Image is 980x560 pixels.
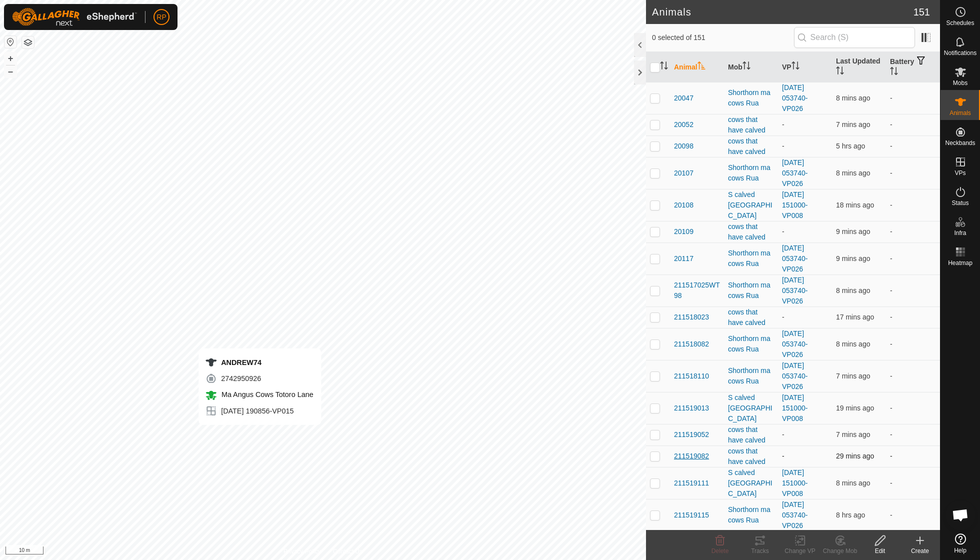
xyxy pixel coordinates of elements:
span: 14 Sep 2025 at 2:44 PM [836,452,874,460]
a: [DATE] 053740-VP026 [782,361,807,390]
div: Create [900,546,940,555]
div: Edit [860,546,900,555]
span: 14 Sep 2025 at 2:54 PM [836,201,874,209]
div: 2742950926 [205,372,313,384]
div: S calved [GEOGRAPHIC_DATA] [728,467,774,499]
div: Shorthorn ma cows Rua [728,280,774,301]
td: - [886,467,940,499]
td: - [886,392,940,424]
p-sorticon: Activate to sort [791,63,799,71]
p-sorticon: Activate to sort [660,63,668,71]
div: cows that have calved [728,424,774,445]
td: - [886,242,940,274]
span: 14 Sep 2025 at 3:04 PM [836,479,870,487]
div: cows that have calved [728,114,774,135]
app-display-virtual-paddock-transition: - [782,313,784,321]
div: Shorthorn ma cows Rua [728,162,774,183]
span: 0 selected of 151 [652,32,794,43]
button: – [4,65,16,77]
a: [DATE] 053740-VP026 [782,83,807,112]
span: 14 Sep 2025 at 3:05 PM [836,120,870,128]
td: - [886,306,940,328]
span: 151 [913,4,930,19]
span: 14 Sep 2025 at 3:04 PM [836,286,870,294]
span: Ma Angus Cows Totoro Lane [219,390,313,398]
span: 14 Sep 2025 at 6:45 AM [836,511,865,519]
a: [DATE] 151000-VP008 [782,190,807,219]
td: - [886,135,940,157]
span: 20117 [674,253,693,264]
td: - [886,360,940,392]
a: [DATE] 151000-VP008 [782,393,807,422]
span: 14 Sep 2025 at 3:03 PM [836,254,870,262]
a: [DATE] 053740-VP026 [782,329,807,358]
th: Animal [670,52,724,82]
span: 211519052 [674,429,709,440]
th: Last Updated [832,52,886,82]
button: Map Layers [22,36,34,48]
th: Battery [886,52,940,82]
p-sorticon: Activate to sort [742,63,750,71]
span: 20047 [674,93,693,103]
a: [DATE] 053740-VP026 [782,244,807,273]
td: - [886,328,940,360]
p-sorticon: Activate to sort [697,63,705,71]
td: - [886,424,940,445]
app-display-virtual-paddock-transition: - [782,142,784,150]
span: VPs [954,170,965,176]
span: Delete [711,547,729,554]
input: Search (S) [794,27,915,48]
span: 211518082 [674,339,709,349]
div: Change VP [780,546,820,555]
div: Shorthorn ma cows Rua [728,365,774,386]
a: Contact Us [333,547,362,556]
td: - [886,157,940,189]
app-display-virtual-paddock-transition: - [782,227,784,235]
span: 14 Sep 2025 at 3:04 PM [836,94,870,102]
span: Heatmap [948,260,972,266]
td: - [886,82,940,114]
a: [DATE] 053740-VP026 [782,276,807,305]
span: Neckbands [945,140,975,146]
a: Privacy Policy [283,547,321,556]
div: [DATE] 190856-VP015 [205,405,313,417]
td: - [886,274,940,306]
span: 20107 [674,168,693,178]
span: 14 Sep 2025 at 3:04 PM [836,227,870,235]
div: S calved [GEOGRAPHIC_DATA] [728,189,774,221]
button: Reset Map [4,36,16,48]
div: ANDREW74 [205,356,313,368]
span: Help [954,547,966,553]
div: Change Mob [820,546,860,555]
span: 211519115 [674,510,709,520]
a: [DATE] 151000-VP008 [782,468,807,497]
button: + [4,52,16,64]
span: 211518110 [674,371,709,381]
span: 14 Sep 2025 at 2:55 PM [836,313,874,321]
td: - [886,189,940,221]
div: S calved [GEOGRAPHIC_DATA] [728,392,774,424]
span: 20109 [674,226,693,237]
span: 14 Sep 2025 at 3:04 PM [836,340,870,348]
app-display-virtual-paddock-transition: - [782,120,784,128]
span: 211519013 [674,403,709,413]
img: Gallagher Logo [12,8,137,26]
span: 211518023 [674,312,709,322]
div: Shorthorn ma cows Rua [728,504,774,525]
p-sorticon: Activate to sort [836,68,844,76]
div: cows that have calved [728,307,774,328]
span: Notifications [944,50,976,56]
td: - [886,445,940,467]
th: Mob [724,52,778,82]
div: Shorthorn ma cows Rua [728,248,774,269]
p-sorticon: Activate to sort [890,68,898,76]
a: Help [940,529,980,557]
span: 14 Sep 2025 at 3:04 PM [836,169,870,177]
a: [DATE] 053740-VP026 [782,158,807,187]
span: Animals [949,110,971,116]
h2: Animals [652,6,913,18]
span: 14 Sep 2025 at 3:05 PM [836,372,870,380]
span: Schedules [946,20,974,26]
span: 20098 [674,141,693,151]
th: VP [778,52,832,82]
